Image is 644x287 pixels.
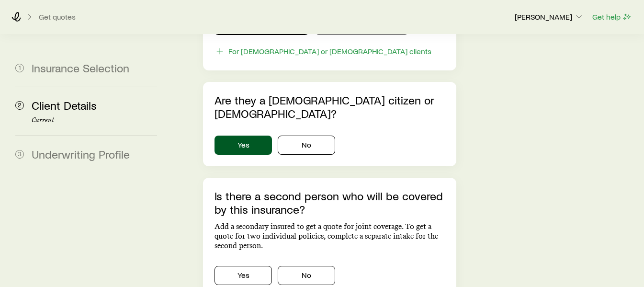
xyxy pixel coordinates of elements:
button: Get quotes [38,12,76,22]
p: Add a secondary insured to get a quote for joint coverage. To get a quote for two individual poli... [215,222,444,251]
button: Yes [215,266,272,285]
span: Underwriting Profile [32,147,130,161]
button: Yes [215,136,272,155]
p: Current [32,116,157,124]
button: No [278,266,335,285]
button: Get help [592,11,633,23]
span: 3 [15,150,24,159]
p: Is there a second person who will be covered by this insurance? [215,189,444,216]
button: For [DEMOGRAPHIC_DATA] or [DEMOGRAPHIC_DATA] clients [215,46,432,57]
span: 2 [15,101,24,110]
button: No [278,136,335,155]
span: 1 [15,64,24,72]
span: Client Details [32,98,97,112]
p: [PERSON_NAME] [515,12,584,22]
div: For [DEMOGRAPHIC_DATA] or [DEMOGRAPHIC_DATA] clients [228,46,431,56]
span: Insurance Selection [32,61,129,75]
button: [PERSON_NAME] [514,11,584,23]
p: Are they a [DEMOGRAPHIC_DATA] citizen or [DEMOGRAPHIC_DATA]? [215,93,444,120]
